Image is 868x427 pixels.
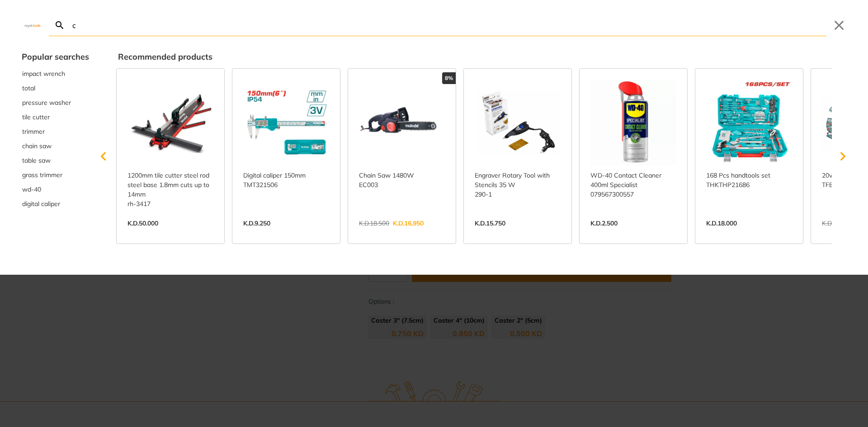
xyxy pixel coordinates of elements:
[22,168,89,182] button: Select suggestion: grass trimmer
[54,20,65,31] svg: Search
[118,51,846,63] div: Recommended products
[22,153,89,168] div: Suggestion: table saw
[834,147,852,165] svg: Scroll right
[22,51,89,63] div: Popular searches
[22,168,89,182] div: Suggestion: grass trimmer
[22,139,89,153] div: Suggestion: chain saw
[22,95,89,110] button: Select suggestion: pressure washer
[22,185,41,194] span: wd-40
[22,153,89,168] button: Select suggestion: table saw
[22,81,89,95] div: Suggestion: total
[22,113,50,122] span: tile cutter
[22,141,52,151] span: chain saw
[22,98,71,108] span: pressure washer
[22,197,89,211] button: Select suggestion: digital caliper
[22,110,89,124] div: Suggestion: tile cutter
[442,72,456,84] div: 8%
[22,199,60,209] span: digital caliper
[22,66,89,81] button: Select suggestion: impact wrench
[22,66,89,81] div: Suggestion: impact wrench
[22,95,89,110] div: Suggestion: pressure washer
[22,124,89,139] button: Select suggestion: trimmer
[22,127,45,136] span: trimmer
[22,84,35,93] span: total
[22,110,89,124] button: Select suggestion: tile cutter
[22,182,89,197] button: Select suggestion: wd-40
[22,69,65,79] span: impact wrench
[71,14,826,36] input: Search…
[22,156,51,165] span: table saw
[22,182,89,197] div: Suggestion: wd-40
[22,124,89,139] div: Suggestion: trimmer
[22,23,43,27] img: Close
[22,170,62,180] span: grass trimmer
[94,147,113,165] svg: Scroll left
[22,81,89,95] button: Select suggestion: total
[22,197,89,211] div: Suggestion: digital caliper
[832,18,846,33] button: Close
[22,139,89,153] button: Select suggestion: chain saw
